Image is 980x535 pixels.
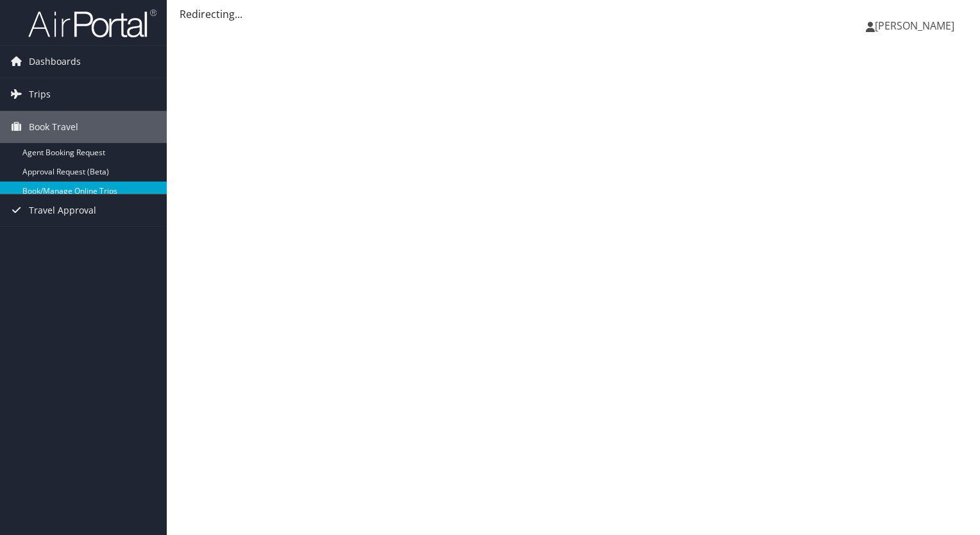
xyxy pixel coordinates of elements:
span: Trips [29,78,51,110]
span: Dashboards [29,46,81,78]
img: airportal-logo.png [28,8,156,38]
span: Book Travel [29,111,78,143]
span: [PERSON_NAME] [875,19,954,33]
a: [PERSON_NAME] [866,6,967,45]
div: Redirecting... [180,6,967,22]
span: Travel Approval [29,194,96,226]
